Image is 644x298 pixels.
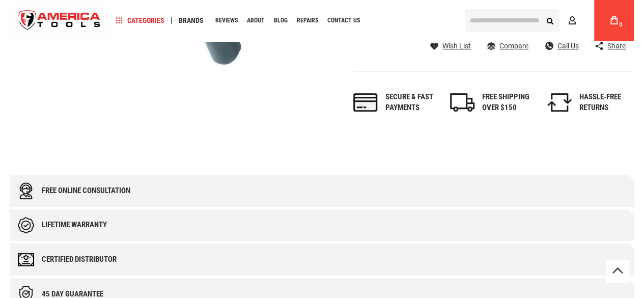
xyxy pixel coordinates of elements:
[430,41,471,50] a: Wish List
[211,14,242,28] a: Reviews
[269,14,292,28] a: Blog
[116,17,164,24] span: Categories
[174,14,208,28] a: Brands
[323,14,365,28] a: Contact Us
[385,92,440,114] div: Secure & fast payments
[111,14,169,28] a: Categories
[179,17,204,24] span: Brands
[353,93,378,112] img: payments
[442,42,471,49] span: Wish List
[292,14,323,28] a: Repairs
[42,186,130,195] div: Free online consultation
[42,255,117,264] div: Certified Distributor
[215,17,238,23] span: Reviews
[274,17,288,23] span: Blog
[242,14,269,28] a: About
[327,17,360,23] span: Contact Us
[10,2,109,40] img: America Tools
[247,17,265,23] span: About
[10,2,109,40] a: store logo
[42,221,107,229] div: Lifetime warranty
[297,17,318,23] span: Repairs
